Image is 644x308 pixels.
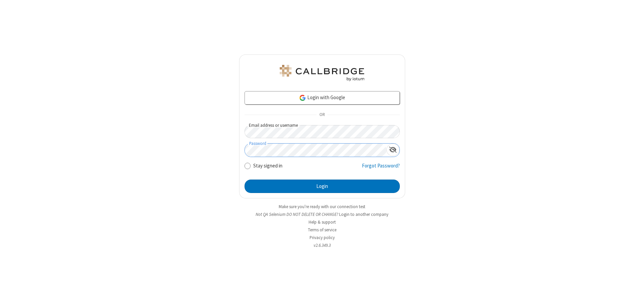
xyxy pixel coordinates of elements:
a: Terms of service [308,227,336,233]
label: Stay signed in [253,162,282,170]
button: Login to another company [339,211,388,218]
img: QA Selenium DO NOT DELETE OR CHANGE [278,65,366,81]
a: Make sure you're ready with our connection test [279,204,365,209]
input: Email address or username [245,125,400,138]
a: Help & support [309,219,336,225]
span: OR [317,110,327,120]
div: Show password [386,144,399,156]
li: v2.6.349.3 [239,242,405,248]
iframe: Chat [627,291,639,303]
img: google-icon.png [299,94,306,102]
li: Not QA Selenium DO NOT DELETE OR CHANGE? [239,211,405,218]
button: Login [245,180,400,193]
input: Password [245,144,386,157]
a: Forgot Password? [362,162,400,175]
a: Login with Google [245,91,400,105]
a: Privacy policy [310,235,335,240]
